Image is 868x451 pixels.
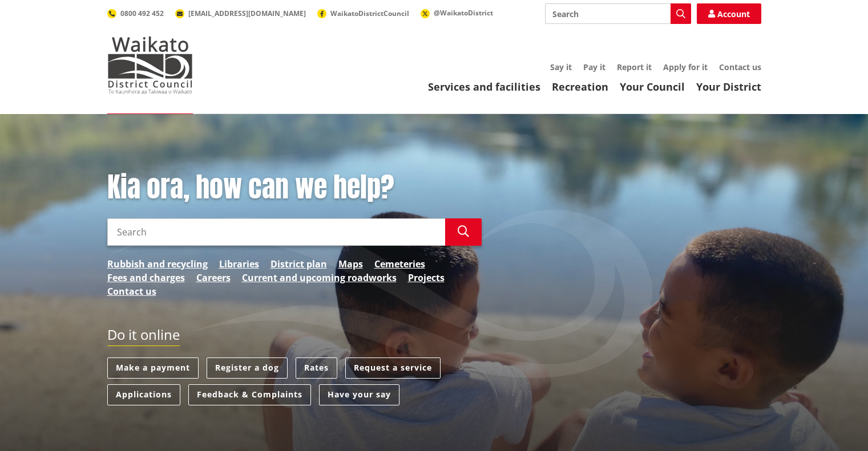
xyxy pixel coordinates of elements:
span: 0800 492 452 [120,9,164,18]
a: Libraries [219,257,259,271]
span: [EMAIL_ADDRESS][DOMAIN_NAME] [188,9,306,18]
a: Apply for it [663,62,708,72]
a: Account [697,3,761,24]
h1: Kia ora, how can we help? [107,171,482,204]
a: WaikatoDistrictCouncil [317,9,409,18]
a: Maps [338,257,363,271]
a: District plan [271,257,327,271]
span: @WaikatoDistrict [434,8,493,18]
input: Search input [107,218,445,246]
a: Make a payment [107,357,199,379]
a: Report it [617,62,652,72]
a: Projects [408,271,445,285]
a: Say it [550,62,572,72]
a: Rubbish and recycling [107,257,208,271]
a: Have your say [319,384,399,405]
h2: Do it online [107,327,180,347]
a: Request a service [345,357,441,379]
a: Feedback & Complaints [188,384,311,405]
img: Waikato District Council - Te Kaunihera aa Takiwaa o Waikato [107,36,193,94]
a: Recreation [552,80,608,94]
a: Fees and charges [107,271,185,285]
input: Search input [545,3,691,24]
a: Rates [296,357,337,379]
a: 0800 492 452 [107,9,164,18]
a: Current and upcoming roadworks [242,271,397,285]
a: Services and facilities [428,80,540,94]
a: Contact us [719,62,761,72]
a: Careers [196,271,231,285]
a: Your District [696,80,761,94]
a: Contact us [107,285,156,298]
a: Cemeteries [374,257,425,271]
a: Pay it [583,62,605,72]
span: WaikatoDistrictCouncil [330,9,409,18]
a: @WaikatoDistrict [421,8,493,18]
a: Register a dog [207,357,288,379]
a: Applications [107,384,180,405]
a: Your Council [620,80,685,94]
a: [EMAIL_ADDRESS][DOMAIN_NAME] [175,9,306,18]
